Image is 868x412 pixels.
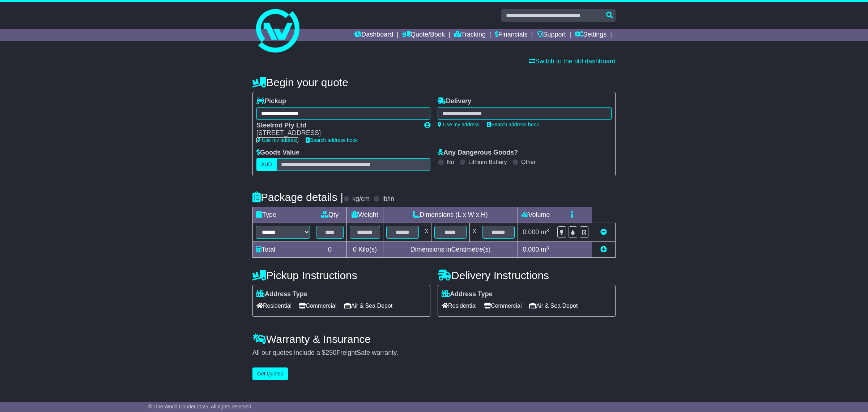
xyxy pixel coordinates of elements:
[438,97,471,105] label: Delivery
[383,242,518,258] td: Dimensions in Centimetre(s)
[354,29,393,41] a: Dashboard
[523,246,539,253] span: 0.000
[468,159,507,165] label: Lithium Battery
[256,290,307,298] label: Address Type
[470,223,479,242] td: x
[253,242,313,258] td: Total
[256,158,277,171] label: AUD
[546,228,549,233] sup: 3
[529,300,578,311] span: Air & Sea Depot
[546,245,549,251] sup: 3
[252,367,288,380] button: Get Quotes
[575,29,607,41] a: Settings
[487,122,539,127] a: Search address book
[447,159,454,165] label: No
[313,242,347,258] td: 0
[347,207,383,223] td: Weight
[518,207,554,223] td: Volume
[600,246,607,253] a: Add new item
[256,122,417,130] div: Steelrod Pty Ltd
[252,76,616,88] h4: Begin your quote
[422,223,431,242] td: x
[537,29,566,41] a: Support
[523,228,539,236] span: 0.000
[325,349,336,356] span: 250
[148,404,253,409] span: © One World Courier 2025. All rights reserved.
[484,300,522,311] span: Commercial
[252,191,343,203] h4: Package details |
[256,129,417,137] div: [STREET_ADDRESS]
[541,246,549,253] span: m
[253,207,313,223] td: Type
[442,300,477,311] span: Residential
[600,228,607,236] a: Remove this item
[252,333,616,345] h4: Warranty & Insurance
[383,207,518,223] td: Dimensions (L x W x H)
[454,29,486,41] a: Tracking
[382,195,394,203] label: lb/in
[299,300,336,311] span: Commercial
[256,149,299,157] label: Goods Value
[438,269,616,281] h4: Delivery Instructions
[252,349,616,357] div: All our quotes include a $ FreightSafe warranty.
[442,290,493,298] label: Address Type
[256,137,298,143] a: Use my address
[352,195,370,203] label: kg/cm
[529,58,616,65] a: Switch to the old dashboard
[347,242,383,258] td: Kilo(s)
[438,149,518,157] label: Any Dangerous Goods?
[353,246,357,253] span: 0
[256,300,292,311] span: Residential
[306,137,358,143] a: Search address book
[313,207,347,223] td: Qty
[521,159,536,165] label: Other
[402,29,445,41] a: Quote/Book
[252,269,430,281] h4: Pickup Instructions
[344,300,393,311] span: Air & Sea Depot
[438,122,480,127] a: Use my address
[541,228,549,236] span: m
[495,29,528,41] a: Financials
[256,97,286,105] label: Pickup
